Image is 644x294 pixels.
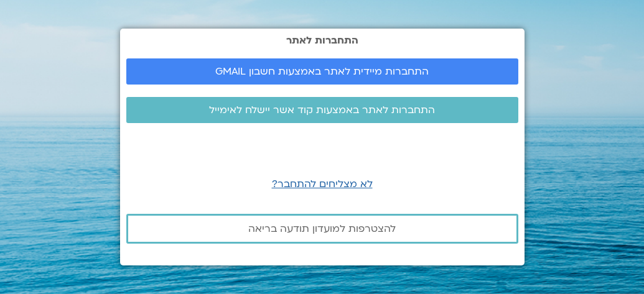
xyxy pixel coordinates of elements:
h2: התחברות לאתר [126,35,518,46]
span: התחברות לאתר באמצעות קוד אשר יישלח לאימייל [209,104,435,116]
a: לא מצליחים להתחבר? [272,177,373,191]
a: להצטרפות למועדון תודעה בריאה [126,214,518,244]
a: התחברות לאתר באמצעות קוד אשר יישלח לאימייל [126,97,518,123]
a: התחברות מיידית לאתר באמצעות חשבון GMAIL [126,58,518,85]
span: התחברות מיידית לאתר באמצעות חשבון GMAIL [215,66,429,77]
span: להצטרפות למועדון תודעה בריאה [248,223,396,234]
